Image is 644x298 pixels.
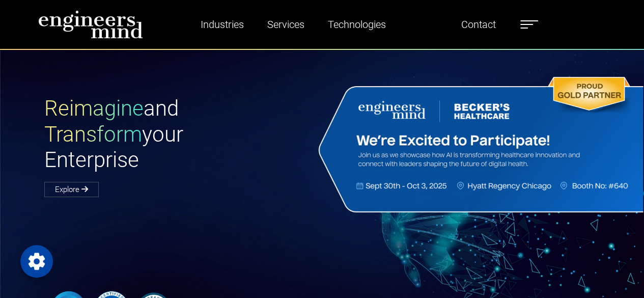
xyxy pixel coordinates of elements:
[44,96,322,173] h1: and your Enterprise
[315,74,643,215] img: Website Banner
[324,13,390,36] a: Technologies
[44,96,144,121] span: Reimagine
[44,182,99,197] a: Explore
[44,122,142,147] span: Transform
[457,13,500,36] a: Contact
[263,13,309,36] a: Services
[197,13,248,36] a: Industries
[38,10,143,39] img: logo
